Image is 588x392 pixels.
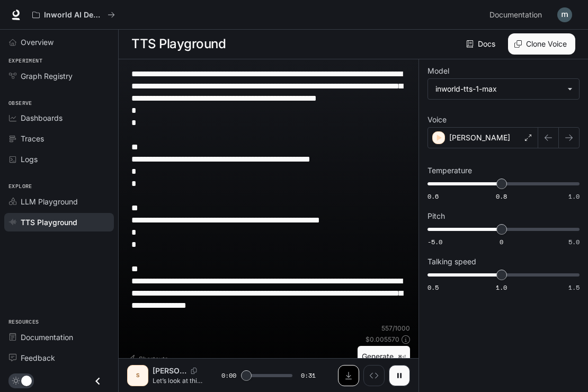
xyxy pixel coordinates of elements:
img: User avatar [557,7,572,22]
span: Dark mode toggle [21,375,32,386]
span: 1.0 [496,283,507,292]
button: Clone Voice [508,33,575,55]
div: inworld-tts-1-max [435,84,562,94]
p: Inworld AI Demos [44,11,103,20]
span: 0:00 [221,370,236,381]
p: $ 0.005570 [366,335,399,344]
a: Traces [4,129,114,148]
span: Graph Registry [21,70,73,82]
p: ⌘⏎ [398,354,406,360]
span: Dashboards [21,112,63,123]
span: Documentation [21,332,73,343]
a: Graph Registry [4,67,114,85]
p: Model [427,67,449,75]
div: inworld-tts-1-max [428,79,579,99]
span: LLM Playground [21,196,78,207]
a: Feedback [4,349,114,367]
a: Documentation [4,328,114,346]
p: Temperature [427,167,472,174]
a: TTS Playground [4,213,114,231]
p: 557 / 1000 [381,324,410,333]
span: 0.8 [496,192,507,201]
h1: TTS Playground [131,33,226,55]
span: 1.0 [568,192,580,201]
p: Talking speed [427,258,476,265]
span: TTS Playground [21,217,77,228]
span: Documentation [489,8,542,22]
a: Docs [464,33,500,55]
span: Logs [21,154,38,165]
button: All workspaces [28,4,120,25]
p: Pitch [427,212,445,220]
div: S [129,367,146,384]
button: Generate⌘⏎ [358,346,410,368]
span: 0.5 [427,283,439,292]
span: Traces [21,133,44,144]
span: 0:31 [301,370,316,381]
p: Voice [427,116,447,123]
span: 0 [500,237,503,246]
a: Dashboards [4,109,114,127]
span: 0.6 [427,192,439,201]
p: [PERSON_NAME] [153,366,186,376]
p: Let’s look at this graph to understand how demand shocks work when prices are flexible. Here, the... [153,376,203,385]
span: Feedback [21,352,55,363]
button: Copy Voice ID [186,368,201,374]
span: -5.0 [427,237,442,246]
a: LLM Playground [4,192,114,211]
span: 1.5 [568,283,580,292]
a: Documentation [485,4,550,25]
a: Overview [4,33,114,51]
button: User avatar [554,4,575,25]
button: Download audio [338,365,359,386]
p: [PERSON_NAME] [449,132,510,143]
span: 5.0 [568,237,580,246]
button: Inspect [363,365,385,386]
span: Overview [21,37,54,48]
a: Logs [4,150,114,168]
button: Shortcuts [127,351,172,368]
button: Close drawer [86,370,110,392]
